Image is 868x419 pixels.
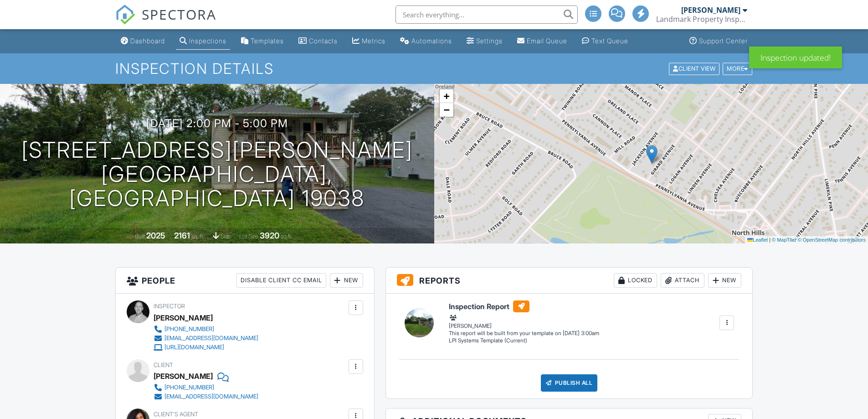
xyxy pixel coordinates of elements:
h3: People [116,268,374,294]
div: Dashboard [130,37,165,45]
div: LPI Systems Template (Current) [449,337,599,345]
a: Zoom in [440,89,453,103]
a: [URL][DOMAIN_NAME] [154,343,258,352]
span: + [443,90,449,102]
a: Automations (Advanced) [396,33,456,50]
a: Client View [668,65,722,72]
div: Settings [476,37,503,45]
div: More [723,62,752,75]
a: Leaflet [747,237,768,243]
div: Support Center [699,37,748,45]
div: Templates [251,37,284,45]
a: Text Queue [578,33,632,50]
a: Metrics [349,33,389,50]
input: Search everything... [395,5,578,24]
a: Settings [463,33,506,50]
div: Attach [661,273,704,288]
h3: Reports [386,268,753,294]
div: [PHONE_NUMBER] [164,326,214,333]
div: Locked [614,273,657,288]
div: Inspection updated! [749,47,842,68]
div: [EMAIL_ADDRESS][DOMAIN_NAME] [164,335,258,342]
span: SPECTORA [142,5,216,24]
a: [EMAIL_ADDRESS][DOMAIN_NAME] [154,334,258,343]
span: Client's Agent [154,411,198,418]
div: Publish All [541,374,598,392]
a: Dashboard [117,33,169,50]
span: Client [154,362,173,368]
div: Client View [669,62,719,75]
div: Text Queue [591,37,628,45]
a: Email Queue [514,33,571,50]
a: © OpenStreetMap contributors [798,237,866,243]
a: Contacts [295,33,341,50]
div: [PHONE_NUMBER] [164,384,214,391]
a: Support Center [686,33,751,50]
img: The Best Home Inspection Software - Spectora [115,5,135,25]
h1: Inspection Details [115,61,753,77]
span: Built [135,233,145,240]
div: [PERSON_NAME] [681,5,740,15]
div: [EMAIL_ADDRESS][DOMAIN_NAME] [164,393,258,400]
h6: Inspection Report [449,300,599,312]
span: slab [221,233,231,240]
a: Inspections [176,33,230,50]
div: 3920 [260,231,279,240]
div: New [330,273,363,288]
div: Disable Client CC Email [236,273,326,288]
a: Zoom out [440,103,453,117]
img: Marker [646,145,657,164]
div: Email Queue [527,37,567,45]
div: [PERSON_NAME] [154,311,213,325]
h3: [DATE] 2:00 pm - 5:00 pm [146,117,288,129]
a: Templates [237,33,288,50]
div: Automations [411,37,452,45]
span: | [769,237,770,243]
div: 2161 [174,231,190,240]
a: SPECTORA [115,12,216,31]
div: Inspections [189,37,226,45]
h1: [STREET_ADDRESS][PERSON_NAME] [GEOGRAPHIC_DATA], [GEOGRAPHIC_DATA] 19038 [15,138,420,210]
a: [EMAIL_ADDRESS][DOMAIN_NAME] [154,392,258,401]
span: Lot Size [239,233,258,240]
a: [PHONE_NUMBER] [154,325,258,334]
div: 2025 [146,231,165,240]
div: [URL][DOMAIN_NAME] [164,344,224,351]
span: sq.ft. [281,233,292,240]
div: [PERSON_NAME] [154,369,213,383]
span: Inspector [154,303,185,310]
span: sq. ft. [191,233,204,240]
a: © MapTiler [772,237,796,243]
div: This report will be built from your template on [DATE] 3:00am [449,330,599,337]
span: − [443,104,449,115]
div: Contacts [309,37,338,45]
div: Landmark Property Inspections [656,15,747,24]
div: Metrics [362,37,385,45]
div: [PERSON_NAME] [449,313,599,330]
a: [PHONE_NUMBER] [154,383,258,392]
div: New [708,273,741,288]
